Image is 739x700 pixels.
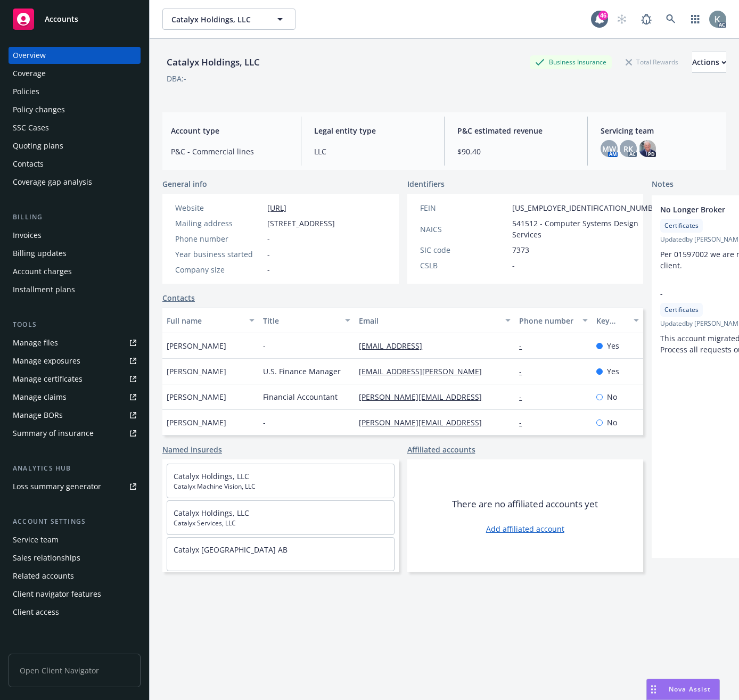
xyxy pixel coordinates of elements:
[592,308,643,333] button: Key contact
[314,146,431,157] span: LLC
[263,391,338,402] span: Financial Accountant
[9,281,141,298] a: Installment plans
[647,679,660,699] div: Drag to move
[13,245,67,262] div: Billing updates
[519,417,530,427] a: -
[13,604,59,621] div: Client access
[9,263,141,280] a: Account charges
[13,155,44,172] div: Contacts
[420,224,508,235] div: NAICS
[263,366,341,377] span: U.S. Finance Manager
[519,366,530,376] a: -
[167,366,226,377] span: [PERSON_NAME]
[174,508,249,518] a: Catalyx Holdings, LLC
[13,47,46,64] div: Overview
[598,11,608,20] div: 46
[13,567,74,584] div: Related accounts
[607,366,619,377] span: Yes
[596,315,627,326] div: Key contact
[9,407,141,424] a: Manage BORs
[13,334,58,351] div: Manage files
[175,202,263,213] div: Website
[664,221,699,230] span: Certificates
[13,370,83,388] div: Manage certificates
[519,341,530,351] a: -
[171,146,288,157] span: P&C - Commercial lines
[9,516,141,527] div: Account settings
[359,417,490,427] a: [PERSON_NAME][EMAIL_ADDRESS]
[420,260,508,271] div: CSLB
[9,245,141,262] a: Billing updates
[174,471,249,481] a: Catalyx Holdings, LLC
[267,264,270,275] span: -
[267,233,270,244] span: -
[607,391,617,402] span: No
[685,9,706,30] a: Switch app
[314,125,431,136] span: Legal entity type
[611,9,633,30] a: Start snowing
[709,11,726,28] img: photo
[174,545,288,555] a: Catalyx [GEOGRAPHIC_DATA] AB
[692,52,726,73] button: Actions
[174,482,388,491] span: Catalyx Machine Vision, LLC
[9,83,141,100] a: Policies
[162,444,222,455] a: Named insureds
[486,523,564,534] a: Add affiliated account
[9,478,141,495] a: Loss summary generator
[13,65,46,82] div: Coverage
[162,9,295,30] button: Catalyx Holdings, LLC
[457,125,574,136] span: P&C estimated revenue
[175,249,263,260] div: Year business started
[267,218,335,229] span: [STREET_ADDRESS]
[457,146,574,157] span: $90.40
[9,654,141,687] span: Open Client Navigator
[602,143,616,154] span: MW
[171,14,264,25] span: Catalyx Holdings, LLC
[9,174,141,191] a: Coverage gap analysis
[359,341,431,351] a: [EMAIL_ADDRESS]
[13,281,75,298] div: Installment plans
[9,65,141,82] a: Coverage
[171,125,288,136] span: Account type
[9,155,141,172] a: Contacts
[620,55,684,69] div: Total Rewards
[13,137,63,154] div: Quoting plans
[355,308,515,333] button: Email
[45,15,78,23] span: Accounts
[512,202,664,213] span: [US_EMPLOYER_IDENTIFICATION_NUMBER]
[263,315,339,326] div: Title
[9,389,141,406] a: Manage claims
[13,586,101,603] div: Client navigator features
[9,227,141,244] a: Invoices
[607,340,619,351] span: Yes
[9,352,141,369] a: Manage exposures
[646,679,720,700] button: Nova Assist
[512,260,515,271] span: -
[515,308,592,333] button: Phone number
[420,244,508,256] div: SIC code
[9,334,141,351] a: Manage files
[407,444,475,455] a: Affiliated accounts
[669,685,711,694] span: Nova Assist
[359,392,490,402] a: [PERSON_NAME][EMAIL_ADDRESS]
[13,425,94,442] div: Summary of insurance
[692,52,726,72] div: Actions
[167,73,186,84] div: DBA: -
[175,264,263,275] div: Company size
[167,340,226,351] span: [PERSON_NAME]
[13,83,39,100] div: Policies
[452,498,598,510] span: There are no affiliated accounts yet
[359,366,490,376] a: [EMAIL_ADDRESS][PERSON_NAME]
[607,417,617,428] span: No
[664,305,699,315] span: Certificates
[175,218,263,229] div: Mailing address
[601,125,718,136] span: Servicing team
[174,518,388,528] span: Catalyx Services, LLC
[9,549,141,566] a: Sales relationships
[9,137,141,154] a: Quoting plans
[9,4,141,34] a: Accounts
[623,143,633,154] span: RK
[636,9,657,30] a: Report a Bug
[13,531,59,548] div: Service team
